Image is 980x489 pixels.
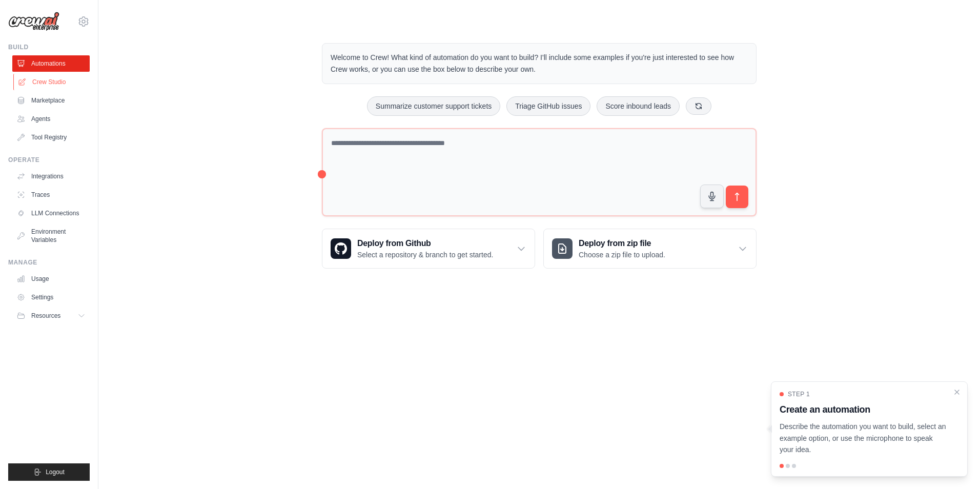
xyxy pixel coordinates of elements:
span: Resources [31,312,60,320]
a: Automations [12,55,90,72]
a: Crew Studio [13,74,91,90]
a: Agents [12,111,90,127]
a: Usage [12,271,90,287]
h3: Create an automation [780,402,947,417]
p: Choose a zip file to upload. [579,250,665,260]
button: Score inbound leads [597,96,680,116]
div: Manage [8,258,90,267]
a: Tool Registry [12,129,90,146]
a: Environment Variables [12,223,90,248]
p: Welcome to Crew! What kind of automation do you want to build? I'll include some examples if you'... [331,52,748,75]
a: Marketplace [12,92,90,109]
a: Traces [12,187,90,203]
a: LLM Connections [12,205,90,221]
p: Select a repository & branch to get started. [357,250,493,260]
h3: Deploy from zip file [579,237,665,250]
iframe: Chat Widget [929,440,980,489]
button: Logout [8,463,90,481]
div: Build [8,43,90,51]
h3: Deploy from Github [357,237,493,250]
a: Settings [12,289,90,305]
div: Operate [8,156,90,164]
button: Triage GitHub issues [506,96,590,116]
a: Integrations [12,168,90,185]
p: Describe the automation you want to build, select an example option, or use the microphone to spe... [780,421,947,456]
span: Step 1 [788,390,810,398]
button: Resources [12,308,90,324]
img: Logo [8,12,59,31]
button: Close walkthrough [953,388,961,396]
span: Logout [46,468,65,476]
button: Summarize customer support tickets [367,96,500,116]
